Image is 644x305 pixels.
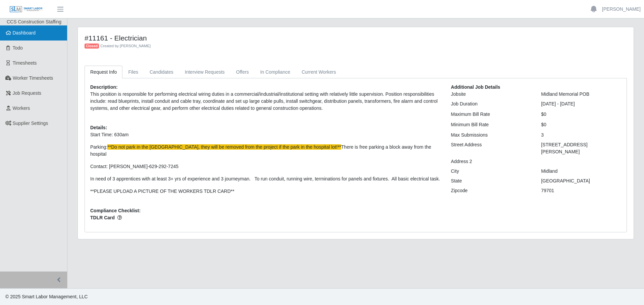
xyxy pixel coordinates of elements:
div: Street Address [446,141,536,155]
b: Description: [90,84,118,90]
p: In need of 3 apprentices with at least 3+ yrs of experience and 3 journeyman. To run conduit, run... [90,175,441,182]
span: Worker Timesheets [13,75,53,81]
div: Midland [536,168,626,175]
div: [DATE] - [DATE] [536,100,626,107]
span: CCS Construction Staffing [7,19,61,24]
a: Candidates [144,66,179,79]
b: Additional Job Details [451,84,500,90]
div: $0 [536,121,626,128]
p: Parking: There is free parking a block away from the hospital [90,144,441,158]
div: Address 2 [446,158,536,165]
p: **PLEASE UPLOAD A PICTURE OF THE WORKERS TDLR CARD** [90,188,441,195]
div: Job Duration [446,100,536,107]
img: SLM Logo [9,6,43,13]
span: Created by [PERSON_NAME] [100,44,151,48]
p: Contact: [PERSON_NAME]-629-292-7245 [90,163,441,170]
div: Zipcode [446,187,536,194]
span: TDLR Card [90,214,441,221]
div: Jobsite [446,91,536,98]
span: Job Requests [13,90,42,96]
b: Details: [90,125,107,130]
div: City [446,168,536,175]
span: Dashboard [13,30,36,35]
a: Interview Requests [179,66,230,79]
span: Workers [13,105,30,111]
a: Offers [230,66,255,79]
span: © 2025 Smart Labor Management, LLC [5,294,88,299]
div: 79701 [536,187,626,194]
b: Compliance Checklist: [90,208,141,213]
a: Files [122,66,144,79]
div: Minimum Bill Rate [446,121,536,128]
div: 3 [536,132,626,139]
a: Request Info [85,66,122,79]
div: Midland Memorial POB [536,91,626,98]
span: Timesheets [13,60,37,66]
h4: #11161 - Electrician [85,34,489,42]
a: Current Workers [296,66,341,79]
div: [STREET_ADDRESS][PERSON_NAME] [536,141,626,155]
div: Maximum Bill Rate [446,111,536,118]
div: Max Submissions [446,132,536,139]
div: State [446,177,536,184]
span: **Do not park in the [GEOGRAPHIC_DATA], they will be removed from the project if the park in the ... [107,144,341,150]
p: This position is responsible for performing electrical wiring duties in a commercial/industrial/i... [90,91,441,112]
span: Todo [13,45,23,51]
a: In Compliance [255,66,296,79]
span: Supplier Settings [13,121,48,126]
span: Closed [85,44,99,49]
p: Start Time: 630am [90,131,441,138]
div: [GEOGRAPHIC_DATA] [536,177,626,184]
div: $0 [536,111,626,118]
a: [PERSON_NAME] [602,6,641,13]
